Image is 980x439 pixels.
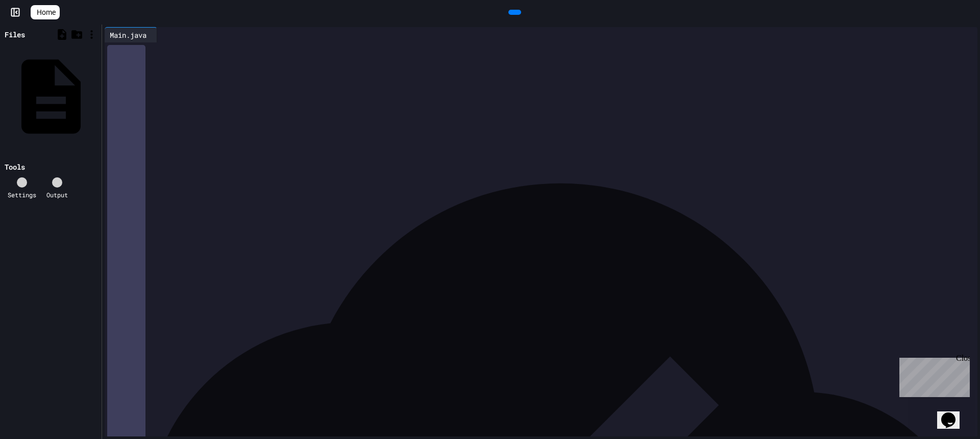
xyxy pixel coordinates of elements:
[5,161,25,172] div: Tools
[105,27,157,42] div: Main.java
[895,354,970,397] iframe: chat widget
[105,30,152,40] div: Main.java
[46,190,68,199] div: Output
[4,4,70,65] div: Chat with us now!Close
[937,398,970,429] iframe: chat widget
[8,190,36,199] div: Settings
[5,29,25,40] div: Files
[31,5,60,19] a: Home
[37,7,56,17] span: Home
